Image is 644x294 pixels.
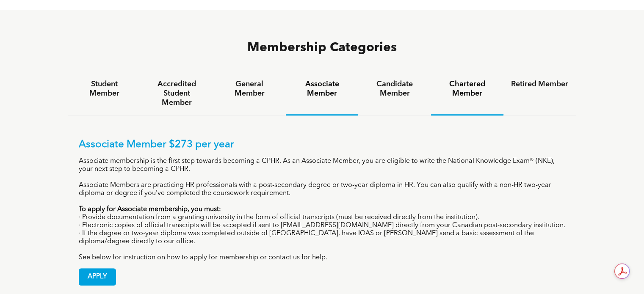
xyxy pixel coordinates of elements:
p: Associate Member $273 per year [79,139,566,151]
h4: Chartered Member [439,80,496,98]
p: · Provide documentation from a granting university in the form of official transcripts (must be r... [79,214,566,222]
p: · If the degree or two-year diploma was completed outside of [GEOGRAPHIC_DATA], have IQAS or [PER... [79,230,566,246]
p: Associate Members are practicing HR professionals with a post-secondary degree or two-year diplom... [79,181,566,198]
strong: To apply for Associate membership, you must: [79,206,221,213]
a: APPLY [79,268,116,286]
h4: Accredited Student Member [148,80,205,107]
h4: General Member [221,80,278,98]
p: · Electronic copies of official transcripts will be accepted if sent to [EMAIL_ADDRESS][DOMAIN_NA... [79,222,566,230]
p: See below for instruction on how to apply for membership or contact us for help. [79,254,566,262]
h4: Associate Member [293,80,351,98]
p: Associate membership is the first step towards becoming a CPHR. As an Associate Member, you are e... [79,157,566,173]
span: Membership Categories [247,41,397,54]
h4: Retired Member [511,80,568,89]
h4: Candidate Member [366,80,423,98]
h4: Student Member [76,80,133,98]
span: APPLY [79,269,116,285]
